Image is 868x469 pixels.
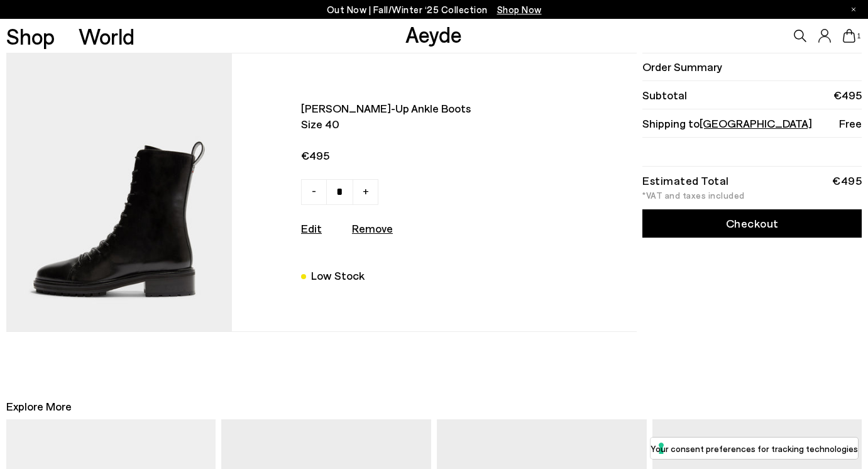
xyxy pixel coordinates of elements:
[855,33,862,40] span: 1
[651,442,858,455] label: Your consent preferences for tracking technologies
[832,176,862,185] div: €495
[352,221,393,235] u: Remove
[497,4,542,15] span: Navigate to /collections/new-in
[843,29,855,43] a: 1
[642,176,729,185] div: Estimated Total
[833,87,862,103] span: €495
[6,25,55,47] a: Shop
[79,25,135,47] a: World
[327,2,542,18] p: Out Now | Fall/Winter ‘25 Collection
[642,209,862,238] a: Checkout
[700,116,812,130] span: [GEOGRAPHIC_DATA]
[642,191,862,200] div: *VAT and taxes included
[642,53,862,81] li: Order Summary
[839,116,862,131] span: Free
[301,148,547,163] span: €495
[312,183,316,198] span: -
[301,179,327,205] a: -
[301,116,547,132] span: Size 40
[301,101,547,116] span: [PERSON_NAME]-up ankle boots
[301,221,322,235] a: Edit
[642,81,862,109] li: Subtotal
[363,183,369,198] span: +
[651,438,858,459] button: Your consent preferences for tracking technologies
[6,53,232,331] img: AEYDE-ISA-CALF-LEATHER-BLACK-1_7e60b65f-80fb-4bc1-811b-2c2fbeb26464_580x.jpg
[405,21,462,47] a: Aeyde
[311,267,365,284] div: Low Stock
[642,116,812,131] span: Shipping to
[353,179,378,205] a: +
